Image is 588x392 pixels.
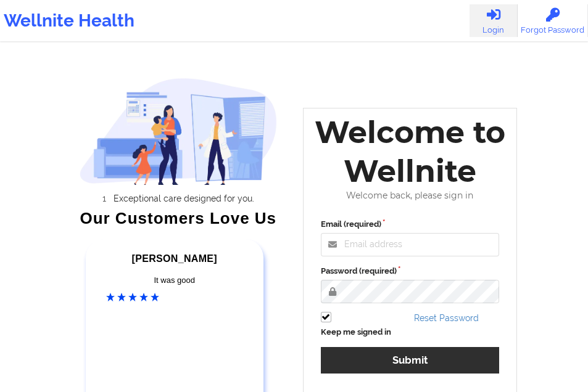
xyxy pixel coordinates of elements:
[470,4,518,37] a: Login
[80,78,277,185] img: wellnite-auth-hero_200.c722682e.png
[518,4,588,37] a: Forgot Password
[91,194,277,203] li: Exceptional care designed for you.
[321,326,391,338] label: Keep me signed in
[80,212,277,224] div: Our Customers Love Us
[321,347,500,374] button: Submit
[312,190,508,201] div: Welcome back, please sign in
[321,265,500,277] label: Password (required)
[414,313,479,323] a: Reset Password
[132,253,217,264] span: [PERSON_NAME]
[312,113,508,190] div: Welcome to Wellnite
[321,233,500,256] input: Email address
[106,274,243,287] div: It was good
[321,218,500,231] label: Email (required)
